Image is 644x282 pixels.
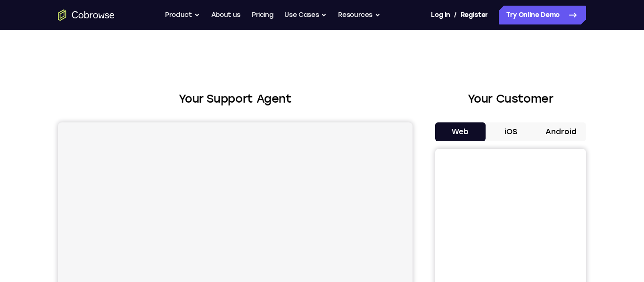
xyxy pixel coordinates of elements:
[499,6,586,24] a: Try Online Demo
[435,90,586,107] h2: Your Customer
[435,122,486,141] button: Web
[284,6,327,24] button: Use Cases
[165,6,200,24] button: Product
[486,122,536,141] button: iOS
[431,6,450,24] a: Log In
[252,6,273,24] a: Pricing
[58,9,115,21] a: Go to the home page
[58,90,413,107] h2: Your Support Agent
[536,122,586,141] button: Android
[461,6,488,24] a: Register
[338,6,380,24] button: Resources
[454,9,457,21] span: /
[211,6,240,24] a: About us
